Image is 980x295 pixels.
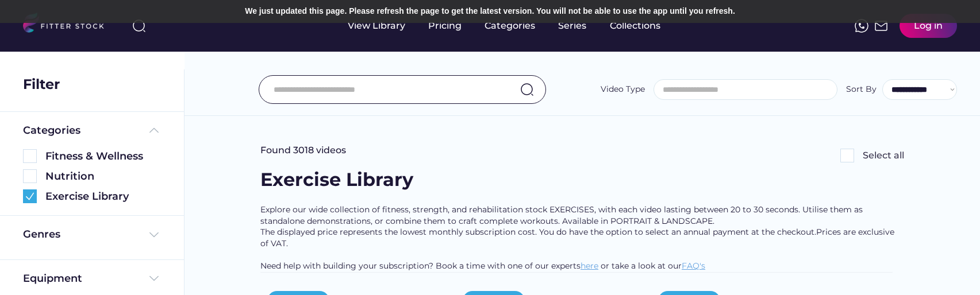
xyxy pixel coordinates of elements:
div: Video Type [601,84,645,95]
img: Frame%20%284%29.svg [147,271,161,285]
img: Rectangle%205126.svg [23,169,37,183]
span: or take a look at our [601,261,682,271]
img: LOGO.svg [23,13,114,36]
img: Frame%20%285%29.svg [147,123,161,137]
div: Filter [23,75,60,94]
img: meteor-icons_whatsapp%20%281%29.svg [855,19,868,33]
div: Series [558,20,587,32]
iframe: chat widget [932,249,969,284]
img: search-normal.svg [520,83,534,96]
a: FAQ's [682,261,705,271]
img: Frame%2051.svg [874,19,888,33]
div: Collections [610,20,660,32]
div: View Library [348,20,405,32]
div: Categories [485,20,535,32]
img: Rectangle%205126.svg [23,149,37,163]
div: Categories [23,123,80,138]
div: Select all [863,149,904,162]
a: here [581,261,598,271]
div: Pricing [428,20,462,32]
div: Explore our wide collection of fitness, strength, and rehabilitation stock EXERCISES, with each v... [260,204,904,272]
div: Nutrition [45,169,161,184]
img: search-normal%203.svg [132,19,146,33]
div: Found 3018 videos [260,144,346,157]
div: Genres [23,227,60,242]
img: Frame%20%284%29.svg [147,228,161,242]
div: Log in [914,20,943,32]
div: Exercise Library [45,189,161,204]
a: Prices are exclusive of VAT. [260,227,897,249]
div: Exercise Library [260,167,413,193]
img: Group%201000002360.svg [23,189,37,203]
span: Need help with building your subscription? Book a time with one of our experts [260,261,581,271]
div: Equipment [23,271,82,286]
div: Fitness & Wellness [45,149,161,164]
div: Sort By [846,84,877,95]
img: Rectangle%205126.svg [840,149,854,162]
